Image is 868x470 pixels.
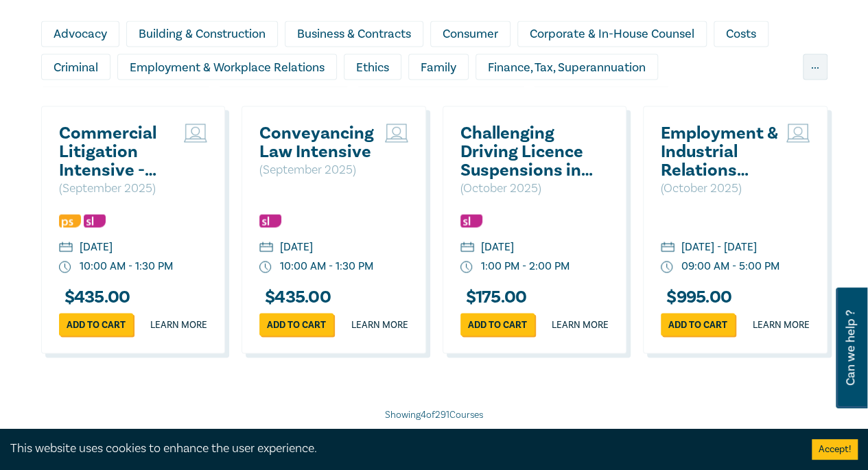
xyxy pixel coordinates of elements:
[344,54,401,80] div: Ethics
[356,86,526,113] div: Insolvency & Restructuring
[280,239,313,255] div: [DATE]
[714,21,769,47] div: Costs
[259,161,378,178] p: ( September 2025 )
[661,261,673,273] img: watch
[184,124,207,142] img: Live Stream
[385,124,408,142] img: Live Stream
[218,86,349,113] div: Health & Aged Care
[80,258,173,274] div: 10:00 AM - 1:30 PM
[661,179,779,197] p: ( October 2025 )
[408,54,469,80] div: Family
[430,21,511,47] div: Consumer
[126,21,278,47] div: Building & Construction
[681,258,779,274] div: 09:00 AM - 5:00 PM
[812,439,858,460] button: Accept cookies
[59,179,178,197] p: ( September 2025 )
[661,124,779,179] a: Employment & Industrial Relations (Elective Topic) ([DATE])
[661,313,735,336] a: Add to cart
[259,214,281,227] img: Substantive Law
[41,21,119,47] div: Advocacy
[552,318,609,331] a: Learn more
[460,214,482,227] img: Substantive Law
[259,124,378,161] a: Conveyancing Law Intensive
[259,287,331,306] h3: $ 435.00
[460,179,602,197] p: ( October 2025 )
[59,242,73,254] img: calendar
[460,242,474,254] img: calendar
[460,287,527,306] h3: $ 175.00
[532,86,670,113] div: Intellectual Property
[681,239,757,255] div: [DATE] - [DATE]
[460,124,602,179] a: Challenging Driving Licence Suspensions in [GEOGRAPHIC_DATA]
[117,54,337,80] div: Employment & Workplace Relations
[59,313,133,336] a: Add to cart
[786,124,810,142] img: Live Stream
[285,21,423,47] div: Business & Contracts
[844,296,857,400] span: Can we help ?
[259,242,273,254] img: calendar
[481,258,570,274] div: 1:00 PM - 2:00 PM
[84,214,106,227] img: Substantive Law
[803,54,828,80] div: ...
[59,124,178,179] a: Commercial Litigation Intensive - Skills and Strategies for Success in Commercial Disputes
[41,86,211,113] div: Government, Privacy & FOI
[41,408,828,421] div: Showing 4 of 291 Courses
[517,21,707,47] div: Corporate & In-House Counsel
[80,239,113,255] div: [DATE]
[59,214,81,227] img: Professional Skills
[280,258,373,274] div: 10:00 AM - 1:30 PM
[351,318,408,331] a: Learn more
[753,318,810,331] a: Learn more
[41,54,110,80] div: Criminal
[460,313,535,336] a: Add to cart
[10,440,791,458] div: This website uses cookies to enhance the user experience.
[59,287,130,306] h3: $ 435.00
[150,318,207,331] a: Learn more
[59,261,71,273] img: watch
[259,261,272,273] img: watch
[661,242,675,254] img: calendar
[661,287,731,306] h3: $ 995.00
[476,54,658,80] div: Finance, Tax, Superannuation
[460,261,473,273] img: watch
[481,239,514,255] div: [DATE]
[259,313,333,336] a: Add to cart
